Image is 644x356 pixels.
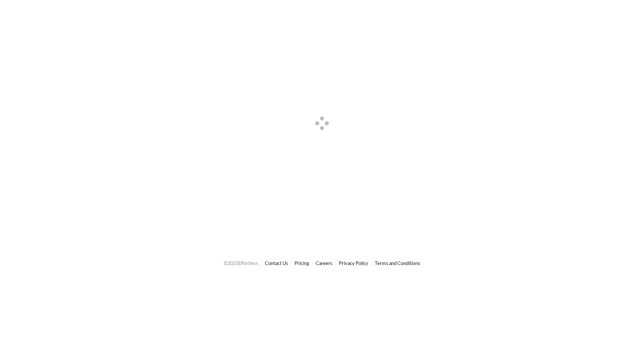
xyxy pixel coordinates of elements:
span: © 2025 Effortless [224,260,258,266]
a: Terms and Conditions [375,260,420,266]
a: Privacy Policy [339,260,368,266]
a: Careers [316,260,333,266]
a: Pricing [295,260,309,266]
a: Contact Us [265,260,288,266]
